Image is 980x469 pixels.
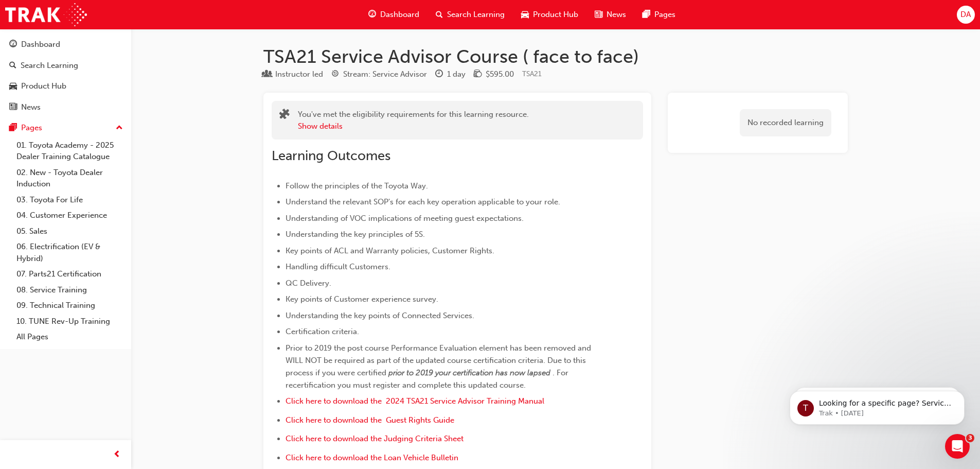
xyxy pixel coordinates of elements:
div: Duration [435,68,466,81]
a: car-iconProduct Hub [513,4,586,25]
a: Click here to download the Judging Criteria Sheet [286,434,464,443]
div: Instructor led [275,68,323,80]
span: guage-icon [368,8,376,21]
div: News [21,101,41,113]
button: Pages [4,118,127,137]
button: DA [957,6,975,24]
a: Click here to download the 2024 TSA21 Service Advisor Training Manual [286,396,544,406]
span: . For recertification you must register and complete this updated course. [286,368,571,390]
a: 09. Technical Training [12,298,127,314]
span: News [607,9,626,21]
div: Stream: Service Advisor [343,68,427,80]
span: news-icon [595,8,602,21]
span: up-icon [116,121,123,135]
a: 02. New - Toyota Dealer Induction [12,165,127,192]
div: Type [263,68,323,81]
a: All Pages [12,329,127,345]
button: Show details [298,120,343,132]
div: Price [474,68,514,81]
div: $595.00 [486,68,514,80]
span: search-icon [9,61,16,71]
div: Stream [331,68,427,81]
span: QC Delivery. [286,279,331,288]
span: Understanding the key principles of 5S. [286,230,425,239]
a: pages-iconPages [634,4,684,25]
a: 08. Service Training [12,282,127,298]
span: Understand the relevant SOP's for each key operation applicable to your role. [286,197,560,206]
a: Search Learning [4,56,127,75]
button: DashboardSearch LearningProduct HubNews [4,33,127,118]
a: Dashboard [4,35,127,54]
a: Product Hub [4,77,127,96]
span: Follow the principles of the Toyota Way. [286,181,428,190]
span: Pages [654,9,675,21]
span: car-icon [9,82,17,91]
span: learningResourceType_INSTRUCTOR_LED-icon [263,70,271,79]
span: prior to 2019 your certification has now lapsed [388,368,550,377]
a: news-iconNews [586,4,634,25]
a: 04. Customer Experience [12,207,127,223]
a: 06. Electrification (EV & Hybrid) [12,239,127,266]
a: search-iconSearch Learning [427,4,513,25]
a: News [4,98,127,117]
div: Dashboard [21,39,60,50]
span: clock-icon [435,70,443,79]
span: Dashboard [380,9,419,21]
div: Search Learning [21,60,78,72]
span: Product Hub [533,9,578,21]
div: 1 day [447,68,466,80]
span: Key points of ACL and Warranty policies, Customer Rights. [286,246,494,255]
span: Understanding of VOC implications of meeting guest expectations. [286,214,524,223]
a: 07. Parts21 Certification [12,266,127,282]
span: prev-icon [113,448,121,461]
div: You've met the eligibility requirements for this learning resource. [298,109,529,132]
span: 3 [966,434,974,442]
span: puzzle-icon [279,110,290,121]
span: news-icon [9,103,17,112]
span: Learning resource code [522,70,542,78]
span: Prior to 2019 the post course Performance Evaluation element has been removed and WILL NOT be req... [286,343,593,377]
a: Click here to download the Guest Rights Guide [286,415,454,425]
span: search-icon [436,8,443,21]
a: guage-iconDashboard [360,4,427,25]
span: Learning Outcomes [272,148,390,164]
span: DA [960,9,971,21]
span: Handling difficult Customers. [286,262,390,271]
a: 01. Toyota Academy - 2025 Dealer Training Catalogue [12,137,127,165]
span: Certification criteria. [286,327,359,336]
a: 03. Toyota For Life [12,192,127,208]
div: Pages [21,122,42,134]
span: pages-icon [9,124,17,133]
a: 05. Sales [12,223,127,239]
a: 10. TUNE Rev-Up Training [12,314,127,329]
span: target-icon [331,70,339,79]
span: car-icon [521,8,529,21]
span: pages-icon [643,8,650,21]
span: Search Learning [447,9,505,21]
iframe: Intercom notifications message [774,369,980,441]
span: guage-icon [9,40,17,49]
span: money-icon [474,70,482,79]
h1: TSA21 Service Advisor Course ( face to face) [263,45,848,68]
div: No recorded learning [740,109,831,136]
span: Key points of Customer experience survey. [286,294,438,304]
a: Click here to download the Loan Vehicle Bulletin [286,453,458,462]
iframe: Intercom live chat [945,434,970,459]
img: Trak [5,3,87,26]
span: Understanding the key points of Connected Services. [286,311,474,320]
div: Product Hub [21,80,66,92]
